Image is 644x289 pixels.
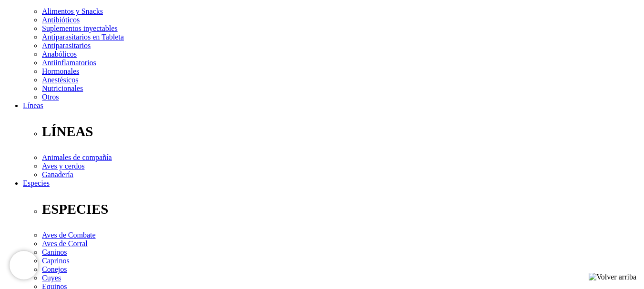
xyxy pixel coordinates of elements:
iframe: Brevo live chat [10,251,38,279]
a: Antiparasitarios [42,41,91,50]
a: Especies [23,179,50,187]
p: LÍNEAS [42,124,640,140]
a: Nutricionales [42,84,83,92]
a: Anabólicos [42,50,77,58]
a: Caninos [42,248,67,256]
a: Suplementos inyectables [42,24,118,32]
a: Conejos [42,265,67,273]
a: Aves y cerdos [42,162,84,170]
a: Cuyes [42,274,61,282]
img: Volver arriba [589,273,636,281]
a: Ganadería [42,170,73,179]
a: Caprinos [42,257,70,265]
a: Hormonales [42,67,79,75]
p: ESPECIES [42,201,640,217]
a: Aves de Corral [42,239,88,248]
a: Anestésicos [42,76,78,84]
a: Antibióticos [42,16,80,24]
a: Otros [42,93,59,101]
a: Antiparasitarios en Tableta [42,33,124,41]
a: Animales de compañía [42,153,112,161]
a: Antiinflamatorios [42,59,96,67]
a: Alimentos y Snacks [42,7,103,15]
a: Líneas [23,101,43,110]
a: Aves de Combate [42,231,96,239]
